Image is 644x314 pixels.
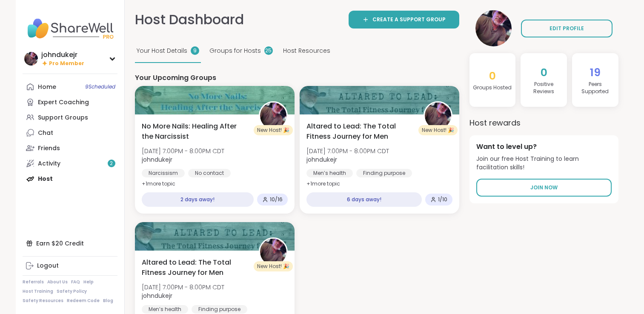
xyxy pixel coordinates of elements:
[356,169,412,177] div: Finding purpose
[541,65,547,80] span: 0
[38,83,56,91] div: Home
[142,305,188,314] div: Men’s health
[270,196,283,203] span: 10 / 16
[23,236,117,251] div: Earn $20 Credit
[142,257,249,278] span: Altared to Lead: The Total Fitness Journey for Men
[188,169,231,177] div: No contact
[550,25,584,32] span: EDIT PROFILE
[135,73,459,83] h4: Your Upcoming Groups
[438,196,447,203] span: 1 / 10
[23,79,117,94] a: Home9Scheduled
[191,46,199,55] div: 9
[530,184,558,191] span: Join Now
[142,291,172,300] b: johndukejr
[372,16,446,23] span: Create a support group
[476,179,612,197] a: Join Now
[590,65,601,80] span: 19
[38,160,60,168] div: Activity
[489,69,496,83] span: 0
[49,60,84,67] span: Pro Member
[23,125,117,140] a: Chat
[85,83,115,90] span: 9 Scheduled
[83,279,94,285] a: Help
[260,239,286,265] img: johndukejr
[254,125,293,135] div: New Host! 🎉
[306,121,414,142] span: Altared to Lead: The Total Fitness Journey for Men
[575,81,615,95] h4: Peers Supported
[349,11,459,29] a: Create a support group
[306,147,389,155] span: [DATE] 7:00PM - 8:00PM CDT
[41,50,84,60] div: johndukejr
[142,283,224,291] span: [DATE] 7:00PM - 8:00PM CDT
[23,156,117,171] a: Activity2
[110,160,113,167] span: 2
[475,10,512,46] img: johndukejr
[521,20,613,37] a: EDIT PROFILE
[142,121,249,142] span: No More Nails: Healing After the Narcissist
[38,129,53,137] div: Chat
[142,192,254,207] div: 2 days away!
[135,10,244,29] h1: Host Dashboard
[473,84,512,91] h4: Groups Hosted
[306,155,337,164] b: johndukejr
[57,288,87,294] a: Safety Policy
[23,288,53,294] a: Host Training
[24,52,38,66] img: johndukejr
[209,46,261,55] span: Groups for Hosts
[476,155,612,171] span: Join our free Host Training to learn facilitation skills!
[418,125,458,135] div: New Host! 🎉
[192,305,247,314] div: Finding purpose
[306,192,422,207] div: 6 days away!
[23,94,117,110] a: Expert Coaching
[425,103,451,129] img: johndukejr
[38,114,88,122] div: Support Groups
[23,258,117,274] a: Logout
[38,98,89,107] div: Expert Coaching
[37,262,59,270] div: Logout
[71,279,80,285] a: FAQ
[306,169,353,177] div: Men’s health
[283,46,330,55] span: Host Resources
[23,279,44,285] a: Referrals
[103,298,113,304] a: Blog
[47,279,68,285] a: About Us
[23,110,117,125] a: Support Groups
[142,147,224,155] span: [DATE] 7:00PM - 8:00PM CDT
[23,140,117,156] a: Friends
[254,261,293,271] div: New Host! 🎉
[67,298,100,304] a: Redeem Code
[469,117,618,128] h3: Host rewards
[23,298,63,304] a: Safety Resources
[476,142,612,151] h4: Want to level up?
[137,46,187,55] span: Your Host Details
[524,81,564,95] h4: Positive Review s
[264,46,273,55] div: 25
[142,169,185,177] div: Narcissism
[260,103,286,129] img: johndukejr
[23,14,117,43] img: ShareWell Nav Logo
[38,144,60,153] div: Friends
[142,155,172,164] b: johndukejr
